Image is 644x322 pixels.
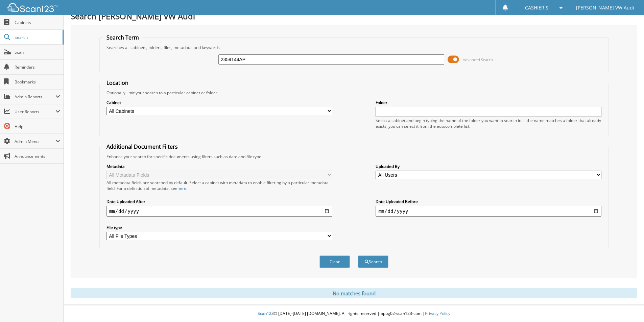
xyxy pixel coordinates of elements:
img: scan123-logo-white.svg [7,3,57,12]
legend: Location [103,79,132,86]
span: Reminders [15,64,60,70]
label: Cabinet [106,100,332,105]
span: Advanced Search [463,57,493,62]
span: Scan [15,49,60,55]
div: All metadata fields are searched by default. Select a cabinet with metadata to enable filtering b... [106,180,332,191]
span: Help [15,124,60,129]
div: Searches all cabinets, folders, files, metadata, and keywords [103,45,605,50]
span: Admin Reports [15,94,55,100]
label: Date Uploaded After [106,199,332,204]
div: No matches found [71,288,637,298]
input: start [106,206,332,217]
label: File type [106,225,332,230]
div: Enhance your search for specific documents using filters such as date and file type. [103,154,605,159]
span: Scan123 [258,311,274,316]
div: Select a cabinet and begin typing the name of the folder you want to search in. If the name match... [376,118,601,129]
a: Privacy Policy [425,311,450,316]
span: User Reports [15,109,55,115]
label: Uploaded By [376,164,601,169]
h1: Search [PERSON_NAME] VW Audi [71,10,637,22]
span: Cabinets [15,20,60,25]
span: Admin Menu [15,139,55,144]
label: Folder [376,100,601,105]
input: end [376,206,601,217]
span: Bookmarks [15,79,60,85]
button: Search [358,255,388,268]
a: here [177,185,186,191]
legend: Search Term [103,34,142,41]
button: Clear [319,255,350,268]
legend: Additional Document Filters [103,143,181,150]
div: Optionally limit your search to a particular cabinet or folder [103,90,605,96]
span: [PERSON_NAME] VW Audi [576,6,634,10]
span: CASHIER S. [525,6,550,10]
label: Metadata [106,164,332,169]
label: Date Uploaded Before [376,199,601,204]
div: © [DATE]-[DATE] [DOMAIN_NAME]. All rights reserved | appg02-scan123-com | [64,305,644,322]
iframe: Chat Widget [610,290,644,322]
span: Announcements [15,153,60,159]
span: Search [15,34,59,40]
